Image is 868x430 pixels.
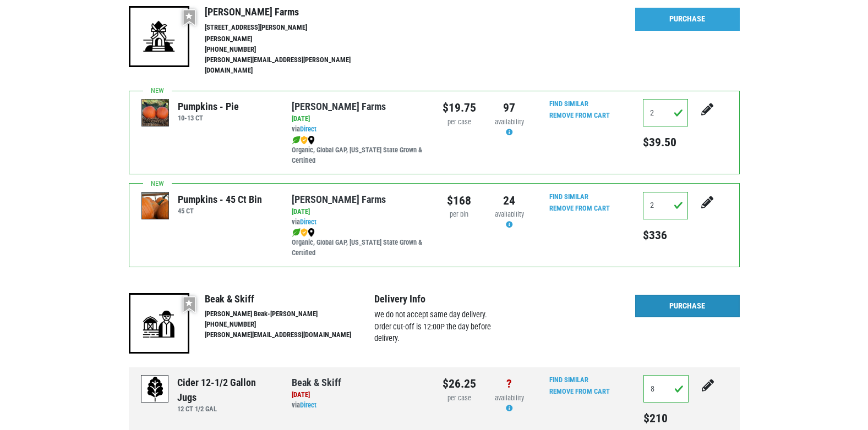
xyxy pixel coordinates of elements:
[543,202,616,215] input: Remove From Cart
[549,192,588,201] a: Find Similar
[177,375,275,405] div: Cider 12-1/2 Gallon Jugs
[374,293,505,305] h4: Delivery Info
[292,227,425,258] div: Organic, Global GAP, [US_STATE] State Grown & Certified
[205,330,374,340] li: [PERSON_NAME][EMAIL_ADDRESS][DOMAIN_NAME]
[205,319,374,330] li: [PHONE_NUMBER]
[493,375,526,393] div: ?
[292,228,301,237] img: leaf-e5c59151409436ccce96b2ca1b28e03c.png
[178,207,262,215] h6: 45 CT
[178,114,239,122] h6: 10-13 CT
[177,405,275,413] h6: 12 CT 1/2 GAL
[635,295,740,318] a: Purchase
[308,228,315,237] img: map_marker-0e94453035b3232a4d21701695807de9.png
[205,6,374,18] h4: [PERSON_NAME] Farms
[142,100,170,127] img: thumbnail-f402428343f8077bd364b9150d8c865c.png
[643,192,688,219] input: Qty
[292,217,425,228] div: via
[443,117,476,128] div: per case
[308,136,315,145] img: map_marker-0e94453035b3232a4d21701695807de9.png
[443,393,476,404] div: per case
[205,55,374,76] li: [PERSON_NAME][EMAIL_ADDRESS][PERSON_NAME][DOMAIN_NAME]
[643,228,688,242] h5: $336
[301,228,308,237] img: safety-e55c860ca8c00a9c171001a62a92dabd.png
[205,293,374,305] h4: Beak & Skiff
[129,6,189,67] img: 19-7441ae2ccb79c876ff41c34f3bd0da69.png
[495,210,524,218] span: availability
[292,136,301,145] img: leaf-e5c59151409436ccce96b2ca1b28e03c.png
[178,192,262,207] div: Pumpkins - 45 ct Bin
[543,385,616,398] input: Remove From Cart
[300,125,316,133] a: Direct
[300,401,316,409] a: Direct
[643,135,688,150] h5: $39.50
[205,309,374,319] li: [PERSON_NAME] Beak-[PERSON_NAME]
[443,375,476,393] div: $26.25
[495,118,524,126] span: availability
[443,192,476,210] div: $168
[643,411,689,426] h5: $210
[142,201,170,210] a: Pumpkins - 45 ct Bin
[493,99,526,117] div: 97
[443,99,476,117] div: $19.75
[635,8,740,31] a: Purchase
[374,309,505,345] p: We do not accept same day delivery. Order cut-off is 12:00P the day before delivery.
[549,376,588,384] a: Find Similar
[205,23,374,33] li: [STREET_ADDRESS][PERSON_NAME]
[549,100,588,108] a: Find Similar
[292,400,426,411] div: via
[292,390,426,400] div: [DATE]
[129,293,189,354] img: 6-ffe85f7560f3a7bdc85868ce0f288644.png
[300,218,316,226] a: Direct
[643,99,688,126] input: Qty
[495,394,524,402] span: availability
[301,136,308,145] img: safety-e55c860ca8c00a9c171001a62a92dabd.png
[205,34,374,45] li: [PERSON_NAME]
[142,192,170,220] img: thumbnail-1bebd04f8b15c5af5e45833110fd7731.png
[142,108,170,118] a: Pumpkins - Pie
[643,375,689,403] input: Qty
[178,99,239,114] div: Pumpkins - Pie
[292,194,386,205] a: [PERSON_NAME] Farms
[292,377,341,388] a: Beak & Skiff
[292,101,386,112] a: [PERSON_NAME] Farms
[292,124,425,135] div: via
[292,135,425,166] div: Organic, Global GAP, [US_STATE] State Grown & Certified
[493,192,526,210] div: 24
[141,376,169,403] img: placeholder-variety-43d6402dacf2d531de610a020419775a.svg
[292,114,425,124] div: [DATE]
[543,109,616,122] input: Remove From Cart
[443,210,476,220] div: per bin
[205,45,374,55] li: [PHONE_NUMBER]
[292,207,425,217] div: [DATE]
